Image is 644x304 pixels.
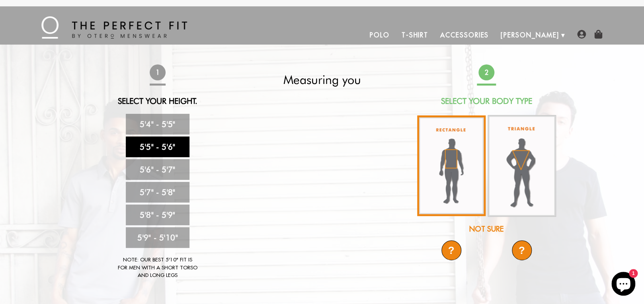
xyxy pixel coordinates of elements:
[609,272,638,298] inbox-online-store-chat: Shopify online store chat
[364,25,396,45] a: Polo
[416,224,557,234] div: Not Sure
[441,240,461,260] div: ?
[395,25,434,45] a: T-Shirt
[126,205,189,225] a: 5'8" - 5'9"
[150,64,166,80] span: 1
[434,25,495,45] a: Accessories
[577,30,586,39] img: user-account-icon.png
[126,227,189,248] a: 5'9" - 5'10"
[416,96,557,106] h2: Select Your Body Type
[118,256,197,279] div: Note: Our best 5'10" fit is for men with a short torso and long legs
[126,114,189,134] a: 5'4" - 5'5"
[512,240,532,260] div: ?
[87,96,228,106] h2: Select Your Height.
[478,64,494,80] span: 2
[41,16,187,39] img: The Perfect Fit - by Otero Menswear - Logo
[594,30,603,39] img: shopping-bag-icon.png
[495,25,565,45] a: [PERSON_NAME]
[126,182,189,203] a: 5'7" - 5'8"
[488,115,556,217] img: triangle-body_336x.jpg
[126,159,189,180] a: 5'6" - 5'7"
[126,136,189,157] a: 5'5" - 5'6"
[252,72,392,87] h2: Measuring you
[417,115,486,216] img: rectangle-body_336x.jpg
